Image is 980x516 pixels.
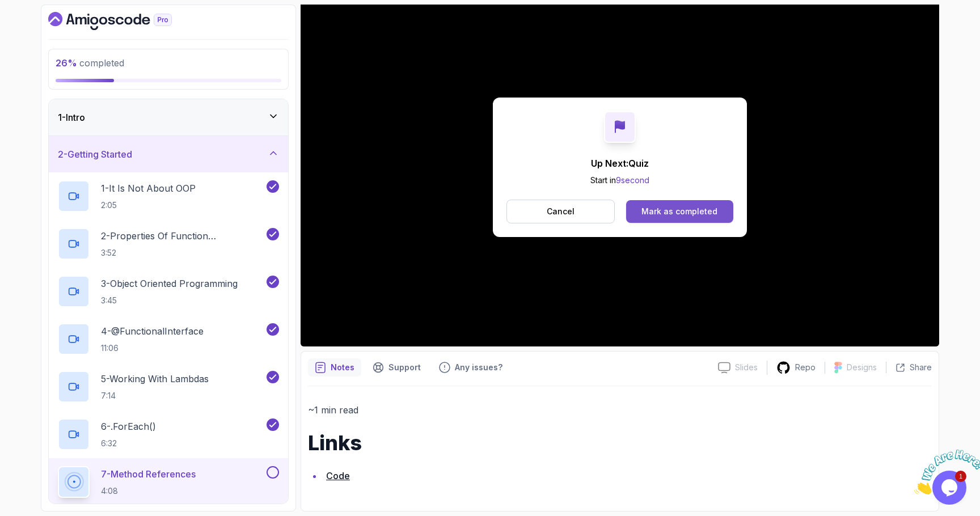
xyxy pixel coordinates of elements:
button: Share [886,362,932,373]
p: 6 - .forEach() [101,420,156,433]
p: 3:52 [101,247,264,259]
p: 7:14 [101,390,209,401]
a: Code [326,470,350,481]
p: Cancel [547,206,575,217]
span: 9 second [616,175,649,185]
p: 5 - Working With Lambdas [101,372,209,386]
p: 3 - Object Oriented Programming [101,277,238,290]
p: Support [388,362,421,373]
p: Start in [590,175,649,186]
button: 7-Method References4:08 [58,466,279,498]
p: Share [910,362,932,373]
button: Mark as completed [626,200,733,223]
iframe: chat widget [910,445,980,499]
a: Repo [767,361,825,375]
p: 3:45 [101,295,238,306]
p: Designs [847,362,877,373]
p: 2 - Properties Of Function Programming [101,229,264,243]
p: 4 - @FunctionalInterface [101,324,204,338]
h3: 1 - Intro [58,111,85,124]
p: Up Next: Quiz [590,157,649,170]
h1: Links [308,432,932,454]
button: 2-Getting Started [49,136,288,172]
button: Cancel [506,200,615,223]
button: 2-Properties Of Function Programming3:52 [58,228,279,260]
button: 4-@FunctionalInterface11:06 [58,323,279,355]
button: notes button [308,358,361,377]
p: Any issues? [455,362,502,373]
button: 3-Object Oriented Programming3:45 [58,276,279,307]
div: Mark as completed [641,206,717,217]
button: 5-Working With Lambdas7:14 [58,371,279,403]
p: Slides [735,362,758,373]
span: 26 % [56,57,77,69]
p: 6:32 [101,438,156,449]
p: 11:06 [101,342,204,354]
a: Dashboard [48,12,198,30]
img: Chat attention grabber [5,5,75,49]
h3: 2 - Getting Started [58,147,132,161]
button: Feedback button [432,358,509,377]
p: 7 - Method References [101,467,196,481]
p: 2:05 [101,200,196,211]
p: Notes [331,362,354,373]
button: Support button [366,358,428,377]
p: Repo [795,362,816,373]
p: ~1 min read [308,402,932,418]
button: 1-It Is Not About OOP2:05 [58,180,279,212]
p: 4:08 [101,485,196,497]
p: 1 - It Is Not About OOP [101,181,196,195]
button: 1-Intro [49,99,288,136]
button: 6-.forEach()6:32 [58,418,279,450]
span: completed [56,57,124,69]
